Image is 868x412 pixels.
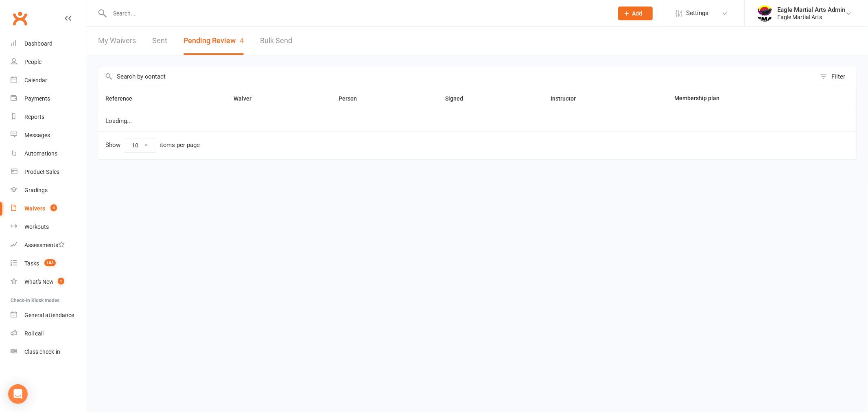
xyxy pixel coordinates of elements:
button: Reference [105,94,141,103]
div: Gradings [24,187,48,193]
div: General attendance [24,312,74,318]
div: Filter [831,72,845,81]
div: items per page [160,142,200,149]
a: Dashboard [11,35,86,53]
div: Payments [24,95,50,102]
span: 103 [44,259,56,266]
a: General attendance kiosk mode [11,306,86,324]
div: Open Intercom Messenger [8,384,28,404]
a: Calendar [11,71,86,90]
a: Workouts [11,218,86,236]
a: People [11,53,86,71]
span: Waiver [234,95,260,102]
span: Person [339,95,366,102]
div: Automations [24,150,57,157]
div: People [24,59,42,65]
span: Settings [686,4,708,22]
td: Loading... [98,111,856,131]
span: 4 [240,36,244,45]
button: Signed [445,94,472,103]
a: Sent [152,27,167,55]
a: Waivers 4 [11,199,86,218]
span: 1 [58,278,64,285]
a: Clubworx [10,8,30,28]
button: Waiver [234,94,260,103]
span: Add [632,10,643,17]
span: 4 [50,204,57,211]
div: Dashboard [24,40,52,47]
div: Roll call [24,330,44,337]
a: Gradings [11,181,86,199]
div: Eagle Martial Arts Admin [777,6,845,13]
div: Eagle Martial Arts [777,13,845,21]
a: Tasks 103 [11,254,86,273]
a: Automations [11,145,86,163]
input: Search... [107,8,608,19]
a: My Waivers [98,27,136,55]
span: Signed [445,95,472,102]
a: Product Sales [11,163,86,181]
a: Roll call [11,324,86,343]
a: What's New1 [11,273,86,291]
button: Add [618,7,653,20]
div: Waivers [24,205,45,212]
div: Show [105,138,200,153]
div: Calendar [24,77,47,83]
div: Tasks [24,260,39,267]
div: Messages [24,132,50,138]
a: Class kiosk mode [11,343,86,361]
button: Person [339,94,366,103]
button: Instructor [551,94,585,103]
input: Search by contact [98,67,816,86]
th: Membership plan [667,86,819,111]
a: Reports [11,108,86,126]
div: Assessments [24,242,65,248]
div: Workouts [24,224,49,230]
img: thumb_image1738041739.png [757,5,773,22]
div: Reports [24,114,44,120]
a: Assessments [11,236,86,254]
span: Reference [105,95,141,102]
a: Messages [11,126,86,145]
div: What's New [24,278,54,285]
div: Class check-in [24,348,60,355]
button: Pending Review4 [184,27,244,55]
span: Instructor [551,95,585,102]
div: Product Sales [24,169,59,175]
button: Filter [816,67,856,86]
a: Payments [11,90,86,108]
a: Bulk Send [260,27,292,55]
